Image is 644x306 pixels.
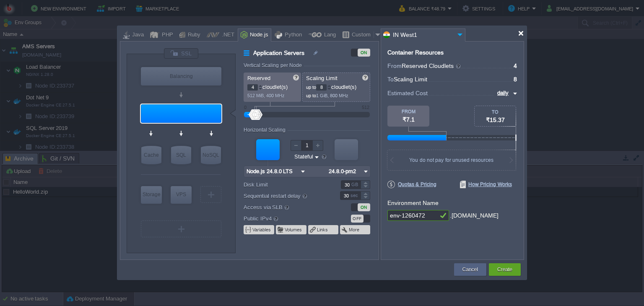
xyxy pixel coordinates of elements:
div: .[DOMAIN_NAME] [450,210,499,221]
label: Access via SLB [244,202,329,212]
button: Volumes [285,226,303,233]
button: More [349,226,360,233]
span: To [387,76,394,83]
div: Vertical Scaling per Node [244,62,304,68]
div: FROM [387,109,429,114]
button: Variables [252,226,272,233]
p: cloudlet(s) [306,82,367,91]
div: Python [282,29,302,41]
span: Scaling Limit [306,75,338,81]
div: SQL Databases [171,146,191,164]
span: 8 [514,76,517,83]
div: 0 [244,105,247,110]
span: ₹7.1 [402,116,415,123]
div: NoSQL Databases [201,146,221,164]
div: TO [475,109,516,114]
div: Ruby [185,29,200,41]
div: OFF [351,215,364,223]
div: GB [351,181,360,189]
div: Load Balancer [141,67,221,86]
button: Create [497,265,512,274]
span: Scaling Limit [394,76,427,83]
div: Java [130,29,144,41]
label: Disk Limit [244,180,329,189]
label: Environment Name [387,200,439,206]
span: Reserved Cloudlets [402,62,462,69]
span: 1 GiB, 800 MHz [316,93,348,98]
div: 512 [362,105,369,110]
div: Storage Containers [141,186,162,204]
div: .NET [219,29,234,41]
span: From [387,62,402,69]
div: Storage [141,186,162,203]
div: Horizontal Scaling [244,127,288,133]
div: Create New Layer [141,220,221,237]
div: Balancing [141,67,221,86]
div: PHP [159,29,173,41]
span: Estimated Cost [387,88,428,98]
span: up to [306,93,316,98]
button: Links [317,226,329,233]
span: Quotas & Pricing [387,181,436,188]
span: ₹15.37 [486,117,505,123]
div: sec [351,192,360,200]
label: Public IPv4 [244,214,329,223]
span: 512 MiB, 400 MHz [247,93,285,98]
span: up to [306,85,316,90]
div: Create New Layer [200,186,221,203]
div: ON [358,203,370,211]
span: Reserved [247,75,270,81]
div: Node.js [247,29,268,41]
button: Cancel [462,265,478,274]
div: Container Resources [387,49,444,56]
div: NoSQL [201,146,221,164]
span: 4 [514,62,517,69]
div: Custom [349,29,374,41]
span: How Pricing Works [460,181,512,188]
div: Elastic VPS [171,186,192,204]
div: VPS [171,186,192,203]
div: Cache [141,146,161,164]
label: Sequential restart delay [244,191,329,200]
div: ON [358,49,370,57]
p: cloudlet(s) [247,82,298,91]
div: SQL [171,146,191,164]
div: Lang [322,29,336,41]
div: Application Servers [141,104,221,123]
